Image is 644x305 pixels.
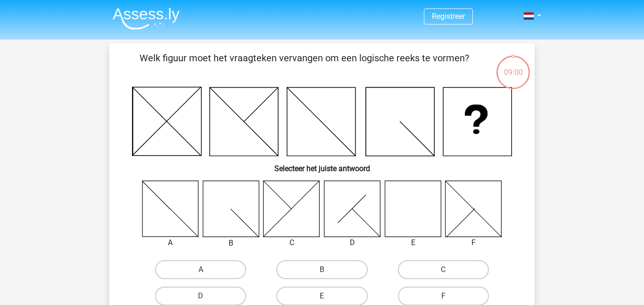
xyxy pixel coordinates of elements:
[155,260,246,279] label: A
[135,237,206,248] div: A
[256,237,327,248] div: C
[398,260,489,279] label: C
[113,8,180,30] img: Assessly
[124,157,520,173] h6: Selecteer het juiste antwoord
[438,237,509,248] div: F
[276,260,367,279] label: B
[124,51,484,79] p: Welk figuur moet het vraagteken vervangen om een logische reeks te vormen?
[317,237,388,248] div: D
[378,237,449,248] div: E
[495,55,531,78] div: 09:00
[432,12,465,21] a: Registreer
[196,238,267,249] div: B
